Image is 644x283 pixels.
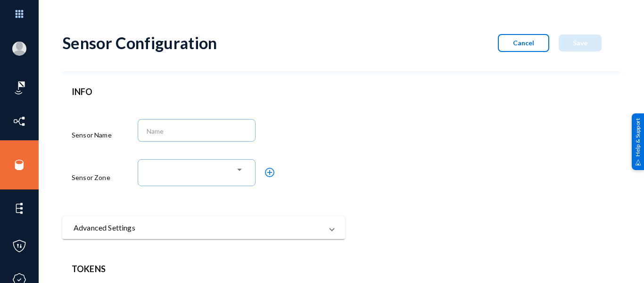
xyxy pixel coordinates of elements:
img: icon-elements.svg [12,201,26,215]
div: Sensor Name [72,117,138,153]
span: Cancel [513,39,534,47]
img: icon-sources.svg [12,158,26,172]
button: Save [559,34,602,51]
a: Cancel [488,39,549,47]
div: Help & Support [632,113,644,170]
img: icon-policies.svg [12,239,26,253]
img: help_support.svg [635,159,641,165]
header: Tokens [72,263,611,275]
input: Name [147,127,251,136]
div: Sensor Configuration [62,33,217,52]
img: app launcher [5,4,33,24]
mat-expansion-panel-header: Advanced Settings [62,216,345,239]
header: INFO [72,86,336,98]
button: Cancel [498,34,549,52]
img: icon-risk-sonar.svg [12,81,26,95]
img: icon-inventory.svg [12,114,26,129]
mat-icon: add_circle_outline [264,167,275,178]
img: blank-profile-picture.png [12,42,26,56]
span: Save [573,39,587,47]
mat-panel-title: Advanced Settings [74,222,322,233]
div: Sensor Zone [72,158,138,197]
